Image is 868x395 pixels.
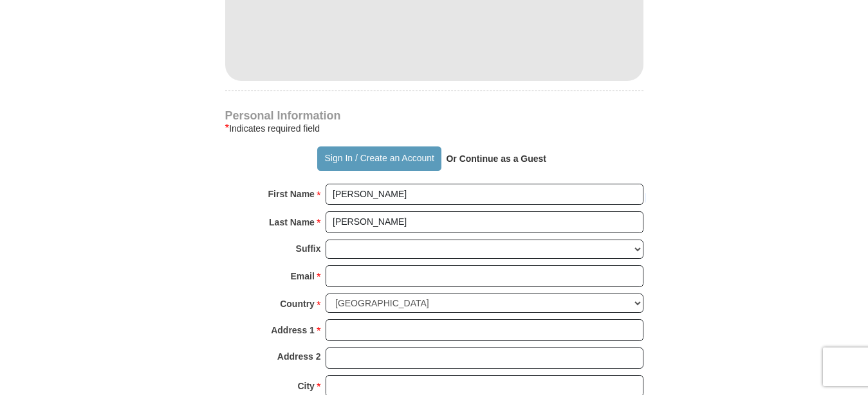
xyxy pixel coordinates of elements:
[277,347,321,365] strong: Address 2
[225,110,643,121] h4: Personal Information
[280,295,315,313] strong: Country
[268,185,315,203] strong: First Name
[291,267,315,285] strong: Email
[317,146,441,171] button: Sign In / Create an Account
[446,154,546,164] strong: Or Continue as a Guest
[271,321,315,339] strong: Address 1
[269,213,315,231] strong: Last Name
[296,240,321,258] strong: Suffix
[297,377,314,395] strong: City
[225,121,643,136] div: Indicates required field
